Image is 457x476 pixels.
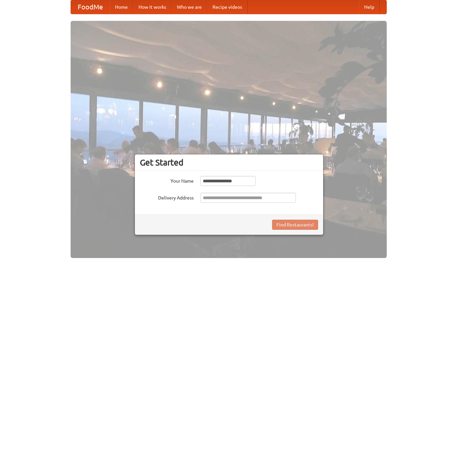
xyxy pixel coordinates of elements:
[272,220,318,230] button: Find Restaurants!
[172,0,207,14] a: Who we are
[71,0,110,14] a: FoodMe
[133,0,172,14] a: How it works
[140,157,318,168] h3: Get Started
[140,176,194,184] label: Your Name
[140,193,194,201] label: Delivery Address
[359,0,380,14] a: Help
[110,0,133,14] a: Home
[207,0,247,14] a: Recipe videos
